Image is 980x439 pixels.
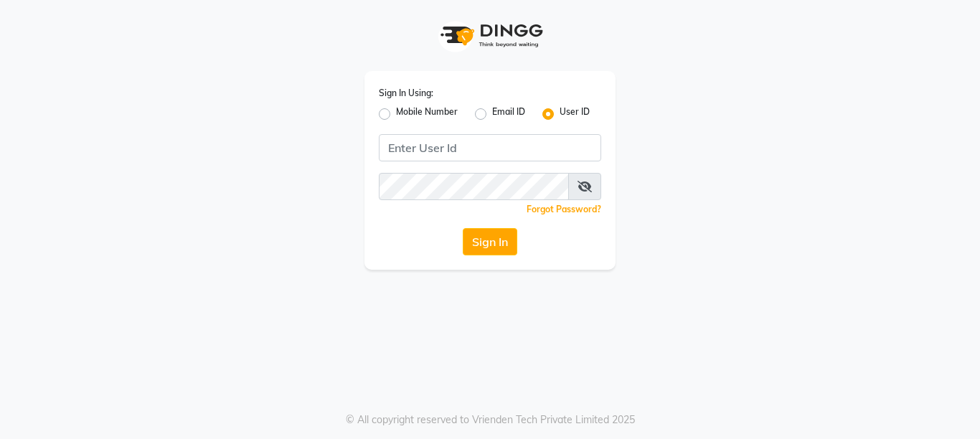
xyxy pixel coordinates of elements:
label: User ID [560,105,590,123]
input: Username [379,173,569,200]
img: logo1.svg [433,14,547,57]
button: Sign In [463,228,517,255]
label: Mobile Number [396,105,458,123]
label: Email ID [492,105,525,123]
input: Username [379,134,601,161]
a: Forgot Password? [527,204,601,214]
label: Sign In Using: [379,87,433,100]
